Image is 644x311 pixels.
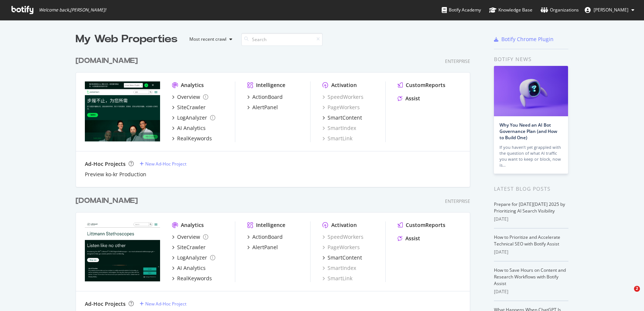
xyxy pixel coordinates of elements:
img: solventum-curiosity.com [85,81,160,141]
a: LogAnalyzer [172,114,215,121]
div: AlertPanel [252,104,278,111]
a: Assist [398,95,420,102]
a: SmartLink [322,275,352,282]
div: Most recent crawl [189,37,226,41]
a: How to Save Hours on Content and Research Workflows with Botify Assist [494,267,566,287]
div: [DATE] [494,249,568,255]
img: www.littmann.com [85,221,160,281]
a: Botify Chrome Plugin [494,36,554,43]
div: Ad-Hoc Projects [85,160,126,168]
a: AlertPanel [247,104,278,111]
a: CustomReports [398,221,445,229]
a: Overview [172,233,208,241]
a: LogAnalyzer [172,254,215,261]
div: ActionBoard [252,233,283,241]
div: CustomReports [406,221,445,229]
a: SpeedWorkers [322,233,364,241]
a: Preview ko-kr Production [85,171,146,178]
div: Activation [331,221,357,229]
div: Assist [405,95,420,102]
div: Botify Chrome Plugin [501,36,554,43]
div: Intelligence [256,221,285,229]
a: PageWorkers [322,104,360,111]
a: AI Analytics [172,124,206,132]
a: How to Prioritize and Accelerate Technical SEO with Botify Assist [494,234,560,247]
div: Knowledge Base [489,6,532,14]
a: SiteCrawler [172,104,206,111]
div: AlertPanel [252,244,278,251]
div: Overview [177,93,200,101]
div: Overview [177,233,200,241]
div: Assist [405,235,420,242]
span: Travis Yano [594,7,628,13]
a: AI Analytics [172,264,206,272]
div: AI Analytics [177,124,206,132]
input: Search [241,33,323,46]
a: New Ad-Hoc Project [140,161,186,167]
a: RealKeywords [172,275,212,282]
a: Prepare for [DATE][DATE] 2025 by Prioritizing AI Search Visibility [494,201,565,214]
a: SiteCrawler [172,244,206,251]
a: New Ad-Hoc Project [140,301,186,307]
a: SmartIndex [322,124,356,132]
a: RealKeywords [172,135,212,142]
div: SiteCrawler [177,104,206,111]
button: Most recent crawl [183,33,235,45]
a: AlertPanel [247,244,278,251]
div: [DATE] [494,216,568,223]
div: New Ad-Hoc Project [145,301,186,307]
div: Botify Academy [442,6,481,14]
div: Organizations [541,6,579,14]
a: SpeedWorkers [322,93,364,101]
div: RealKeywords [177,275,212,282]
iframe: Intercom live chat [619,286,637,304]
a: SmartLink [322,135,352,142]
a: PageWorkers [322,244,360,251]
div: Botify news [494,55,568,63]
div: LogAnalyzer [177,254,207,261]
div: Analytics [181,81,204,89]
a: Why You Need an AI Bot Governance Plan (and How to Build One) [499,122,557,141]
a: Assist [398,235,420,242]
span: 2 [634,286,640,292]
a: CustomReports [398,81,445,89]
div: New Ad-Hoc Project [145,161,186,167]
div: SiteCrawler [177,244,206,251]
div: RealKeywords [177,135,212,142]
a: [DOMAIN_NAME] [76,195,141,206]
a: ActionBoard [247,93,283,101]
button: [PERSON_NAME] [579,4,640,16]
div: Intelligence [256,81,285,89]
div: [DOMAIN_NAME] [76,195,138,206]
div: Enterprise [445,58,470,64]
a: [DOMAIN_NAME] [76,56,141,66]
div: AI Analytics [177,264,206,272]
div: SmartContent [328,114,362,121]
div: Activation [331,81,357,89]
a: Overview [172,93,208,101]
div: Analytics [181,221,204,229]
div: Latest Blog Posts [494,185,568,193]
div: ActionBoard [252,93,283,101]
div: Ad-Hoc Projects [85,300,126,308]
a: SmartContent [322,114,362,121]
a: SmartIndex [322,264,356,272]
div: SmartContent [328,254,362,261]
span: Welcome back, [PERSON_NAME] ! [39,7,106,13]
a: SmartContent [322,254,362,261]
div: If you haven’t yet grappled with the question of what AI traffic you want to keep or block, now is… [499,144,562,168]
div: [DATE] [494,288,568,295]
div: My Web Properties [76,32,177,47]
a: ActionBoard [247,233,283,241]
div: LogAnalyzer [177,114,207,121]
div: [DOMAIN_NAME] [76,56,138,66]
div: CustomReports [406,81,445,89]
